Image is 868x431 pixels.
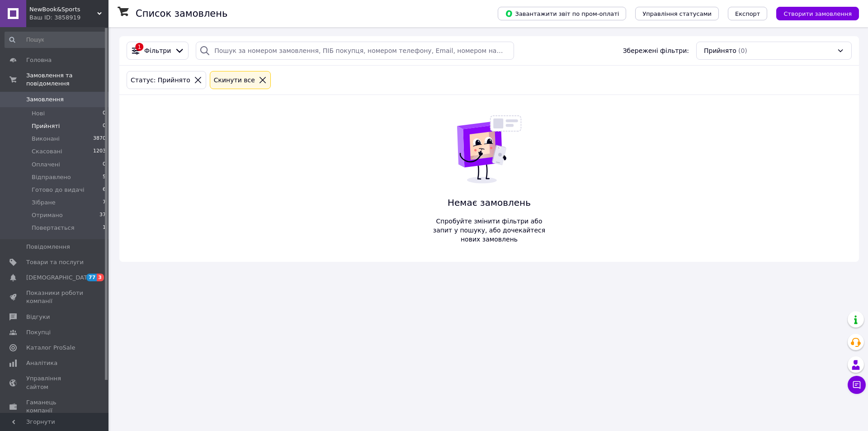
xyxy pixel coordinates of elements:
[776,7,859,20] button: Створити замовлення
[93,135,106,143] span: 3870
[5,32,107,48] input: Пошук
[212,75,257,85] div: Cкинути все
[26,258,84,266] span: Товари та послуги
[144,46,171,55] span: Фільтри
[505,9,619,18] span: Завантажити звіт по пром-оплаті
[26,71,108,88] span: Замовлення та повідомлення
[704,46,736,55] span: Прийнято
[26,313,50,321] span: Відгуки
[196,42,514,60] input: Пошук за номером замовлення, ПІБ покупця, номером телефону, Email, номером накладної
[103,161,106,169] span: 0
[26,328,51,336] span: Покупці
[86,274,97,281] span: 77
[26,344,75,352] span: Каталог ProSale
[29,14,108,22] div: Ваш ID: 3858919
[29,5,97,14] span: NewBook&Sports
[783,10,852,17] span: Створити замовлення
[136,8,227,19] h1: Список замовлень
[103,122,106,130] span: 0
[623,46,689,55] span: Збережені фільтри:
[97,274,104,281] span: 3
[32,224,75,232] span: Повертається
[32,147,62,156] span: Скасовані
[32,161,60,169] span: Оплачені
[32,122,60,130] span: Прийняті
[26,56,52,64] span: Головна
[32,173,71,181] span: Відправлено
[129,75,192,85] div: Статус: Прийнято
[26,398,84,415] span: Гаманець компанії
[848,376,866,394] button: Чат з покупцем
[738,47,747,54] span: (0)
[32,186,85,194] span: Готово до видачі
[735,10,760,17] span: Експорт
[26,289,84,305] span: Показники роботи компанії
[498,7,626,20] button: Завантажити звіт по пром-оплаті
[26,359,57,367] span: Аналітика
[429,196,549,209] span: Немає замовлень
[93,147,106,156] span: 1203
[429,217,549,244] span: Спробуйте змінити фільтри або запит у пошуку, або дочекайтеся нових замовлень
[26,274,93,282] span: [DEMOGRAPHIC_DATA]
[635,7,719,20] button: Управління статусами
[103,199,106,207] span: 7
[103,173,106,181] span: 5
[103,186,106,194] span: 6
[26,95,64,104] span: Замовлення
[103,224,106,232] span: 1
[642,10,712,17] span: Управління статусами
[32,109,45,118] span: Нові
[32,135,60,143] span: Виконані
[728,7,768,20] button: Експорт
[32,199,56,207] span: Зібране
[26,243,70,251] span: Повідомлення
[99,211,106,219] span: 37
[26,374,84,391] span: Управління сайтом
[103,109,106,118] span: 0
[32,211,63,219] span: Отримано
[767,9,859,17] a: Створити замовлення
